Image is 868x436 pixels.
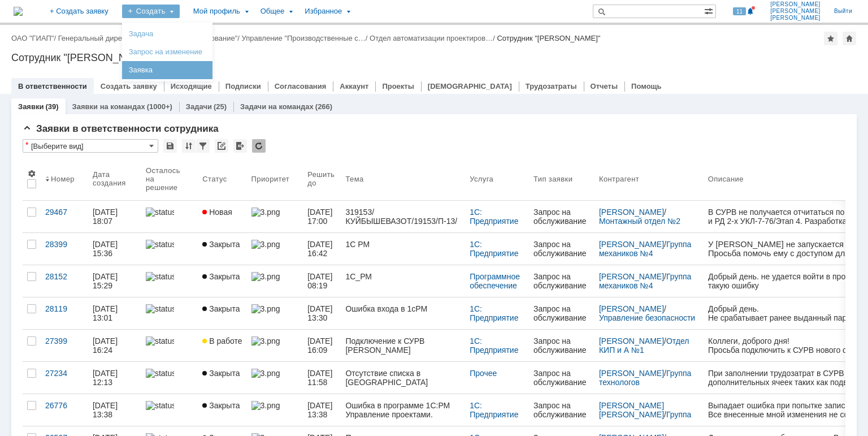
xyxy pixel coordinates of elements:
[58,34,141,42] div: /
[315,102,332,111] div: (266)
[345,401,461,419] div: Ошибка в программе 1С:РМ Управление проектами.
[141,265,198,297] a: statusbar-100 (1).png
[23,123,219,134] span: Заявки в ответственности сотрудника
[198,201,246,232] a: Новая
[345,336,461,355] div: Подключение к СУРВ [PERSON_NAME]
[58,34,137,42] a: Генеральный директор
[529,362,594,394] a: Запрос на обслуживание
[533,272,590,290] div: Запрос на обслуживание
[251,336,280,346] img: 3.png
[497,34,600,42] div: Сотрудник "[PERSON_NAME]"
[45,369,84,378] div: 27234
[251,369,280,378] img: 3.png
[196,139,210,153] div: Фильтрация...
[18,82,87,90] a: В ответственности
[25,141,28,149] div: Настройки списка отличаются от сохраненных в виде
[599,369,664,378] a: [PERSON_NAME]
[11,52,857,63] div: Сотрудник "[PERSON_NAME]"
[88,394,141,426] a: [DATE] 13:38
[122,5,180,18] div: Создать
[202,240,240,249] span: Закрыта
[41,265,88,297] a: 28152
[3,27,326,36] img: download
[93,272,120,290] div: [DATE] 15:29
[11,34,58,42] div: /
[45,272,84,281] div: 28152
[533,240,590,258] div: Запрос на обслуживание
[599,240,699,258] div: /
[599,208,664,217] a: [PERSON_NAME]
[147,102,172,111] div: (1000+)
[599,217,680,226] a: Монтажный отдел №2
[163,139,177,153] div: Сохранить вид
[141,233,198,265] a: statusbar-100 (1).png
[529,201,594,232] a: Запрос на обслуживание
[345,208,461,226] div: 319153/КУЙБЫШЕВАЗОТ/19153/П-13/ПД и РД 2-х УКЛ-7-76/Этап 4. Разработка ПД
[303,201,341,232] a: [DATE] 17:00
[11,34,54,42] a: ОАО "ГИАП"
[202,304,240,313] span: Закрыта
[182,139,196,153] div: Сортировка...
[275,82,327,90] a: Согласования
[242,34,370,42] div: /
[345,240,461,249] div: 1С РМ
[141,394,198,426] a: statusbar-0 (1).png
[247,233,303,265] a: 3.png
[599,336,691,355] a: Отдел КИП и А №1
[146,336,174,346] img: statusbar-0 (1).png
[93,369,120,387] div: [DATE] 12:13
[41,362,88,394] a: 27234
[599,240,664,249] a: [PERSON_NAME]
[51,175,75,183] div: Номер
[141,297,198,329] a: statusbar-100 (1).png
[31,60,49,69] strong: 4100
[14,7,23,16] img: logo
[202,208,232,217] span: Новая
[345,304,461,313] div: Ошибка входа в 1сPM
[198,233,246,265] a: Закрыта
[45,102,58,111] div: (39)
[198,394,246,426] a: Закрыта
[41,297,88,329] a: 28119
[146,369,174,378] img: statusbar-0 (1).png
[529,265,594,297] a: Запрос на обслуживание
[93,401,120,419] div: [DATE] 13:38
[307,272,335,290] span: [DATE] 08:19
[29,42,34,51] strong: П
[146,272,174,281] img: statusbar-100 (1).png
[33,51,44,60] strong: АР
[88,233,141,265] a: [DATE] 15:36
[303,233,341,265] a: [DATE] 16:42
[594,157,704,201] th: Контрагент
[470,240,518,258] a: 1С: Предприятие
[340,82,368,90] a: Аккаунт
[233,139,247,153] div: Экспорт списка
[45,336,84,346] div: 27399
[382,82,414,90] a: Проекты
[45,401,84,410] div: 26776
[93,240,120,258] div: [DATE] 15:36
[307,369,335,387] span: [DATE] 11:58
[247,297,303,329] a: 3.png
[198,330,246,361] a: В работе
[198,362,246,394] a: Закрыта
[3,45,326,54] img: download
[93,336,120,355] div: [DATE] 16:24
[599,369,699,387] div: /
[141,157,198,201] th: Осталось на решение
[18,102,44,111] a: Заявки
[215,139,228,153] div: Скопировать ссылку на список
[704,5,715,16] span: Расширенный поиск
[171,82,212,90] a: Исходящие
[770,1,821,8] span: [PERSON_NAME]
[599,304,664,313] a: [PERSON_NAME]
[41,157,88,201] th: Номер
[599,272,664,281] a: [PERSON_NAME]
[202,272,240,281] span: Закрыта
[599,208,699,226] div: /
[599,401,666,419] a: [PERSON_NAME] [PERSON_NAME]
[303,330,341,361] a: [DATE] 16:09
[470,208,518,226] a: 1С: Предприятие
[186,102,212,111] a: Задачи
[3,18,326,27] img: download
